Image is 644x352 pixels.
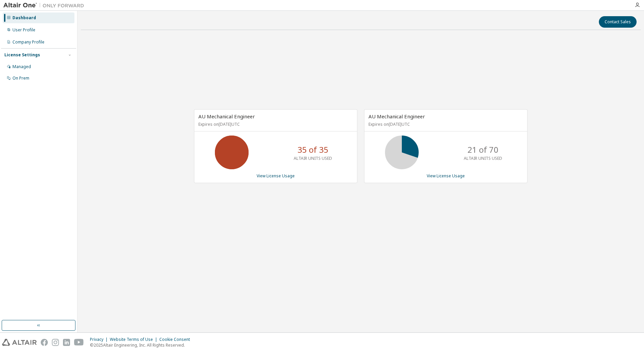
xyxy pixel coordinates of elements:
div: User Profile [12,27,35,33]
a: View License Usage [257,173,295,179]
div: Privacy [90,337,110,342]
img: facebook.svg [41,339,48,346]
img: Altair One [3,2,88,9]
p: Expires on [DATE] UTC [368,121,521,127]
p: Expires on [DATE] UTC [198,121,351,127]
p: 35 of 35 [297,144,328,155]
p: 21 of 70 [468,144,498,155]
p: ALTAIR UNITS USED [464,155,502,161]
span: AU Mechanical Engineer [368,113,425,120]
img: instagram.svg [52,339,59,346]
div: Company Profile [12,39,44,45]
img: linkedin.svg [63,339,70,346]
img: youtube.svg [74,339,84,346]
div: Cookie Consent [159,337,194,342]
div: License Settings [4,52,40,58]
img: altair_logo.svg [2,339,37,346]
div: Managed [12,64,31,69]
div: On Prem [12,76,29,81]
div: Website Terms of Use [110,337,159,342]
span: AU Mechanical Engineer [198,113,255,120]
a: View License Usage [427,173,465,179]
button: Contact Sales [599,16,637,28]
div: Dashboard [12,15,36,21]
p: ALTAIR UNITS USED [294,155,332,161]
p: © 2025 Altair Engineering, Inc. All Rights Reserved. [90,342,194,348]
